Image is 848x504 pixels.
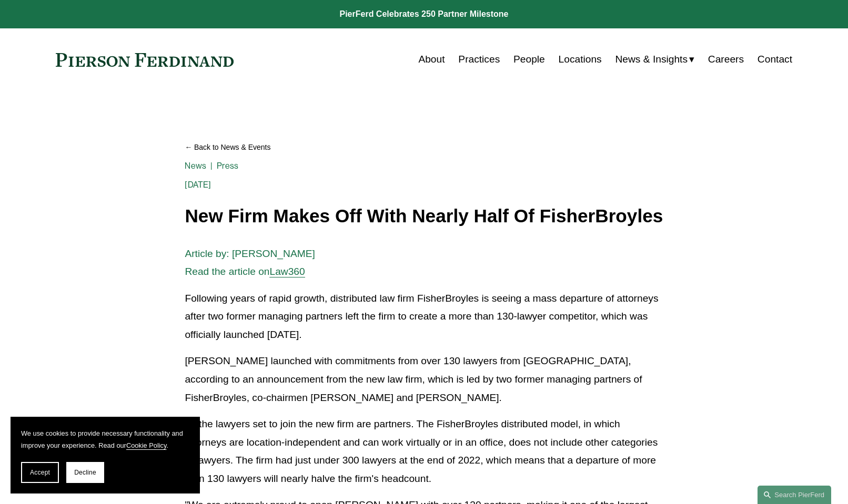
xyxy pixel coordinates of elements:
[21,462,59,483] button: Accept
[758,49,792,69] a: Contact
[185,248,315,277] span: Article by: [PERSON_NAME] Read the article on
[185,161,206,171] a: News
[185,352,663,407] p: [PERSON_NAME] launched with commitments from over 130 lawyers from [GEOGRAPHIC_DATA], according t...
[708,49,744,69] a: Careers
[758,486,831,504] a: Search this site
[30,469,50,476] span: Accept
[66,462,104,483] button: Decline
[418,49,445,69] a: About
[185,415,663,488] p: All the lawyers set to join the new firm are partners. The FisherBroyles distributed model, in wh...
[615,49,694,69] a: folder dropdown
[615,50,688,69] span: News & Insights
[74,469,96,476] span: Decline
[559,49,602,69] a: Locations
[185,290,663,344] p: Following years of rapid growth, distributed law firm FisherBroyles is seeing a mass departure of...
[11,417,200,493] section: Cookie banner
[513,49,545,69] a: People
[21,427,189,451] p: We use cookies to provide necessary functionality and improve your experience. Read our .
[185,180,211,190] span: [DATE]
[217,161,238,171] a: Press
[458,49,500,69] a: Practices
[126,441,167,449] a: Cookie Policy
[185,206,663,227] h1: New Firm Makes Off With Nearly Half Of FisherBroyles
[185,138,663,157] a: Back to News & Events
[269,266,305,277] a: Law360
